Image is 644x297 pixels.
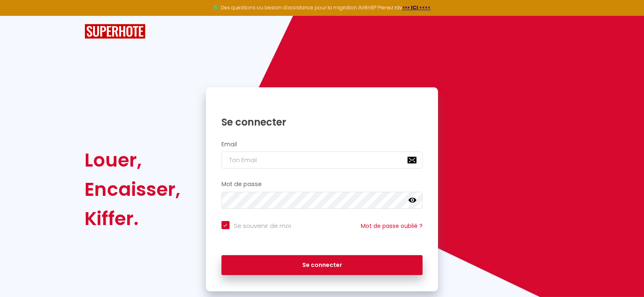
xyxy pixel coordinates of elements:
[402,4,431,11] a: >>> ICI <<<<
[85,175,180,204] div: Encaisser,
[221,255,423,275] button: Se connecter
[85,145,180,175] div: Louer,
[221,141,423,148] h2: Email
[85,24,145,39] img: SuperHote logo
[221,181,423,188] h2: Mot de passe
[85,204,180,233] div: Kiffer.
[221,152,423,169] input: Ton Email
[221,116,423,128] h1: Se connecter
[361,222,423,230] a: Mot de passe oublié ?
